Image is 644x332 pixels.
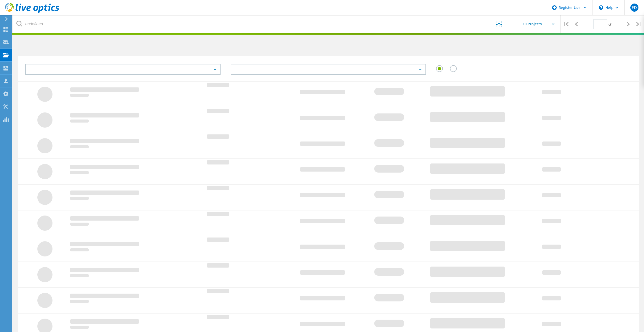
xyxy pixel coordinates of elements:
[608,22,611,27] span: of
[13,15,480,33] input: undefined
[599,5,603,10] svg: \n
[634,15,644,33] div: |
[561,15,571,33] div: |
[632,6,637,10] span: FD
[5,11,59,14] a: Live Optics Dashboard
